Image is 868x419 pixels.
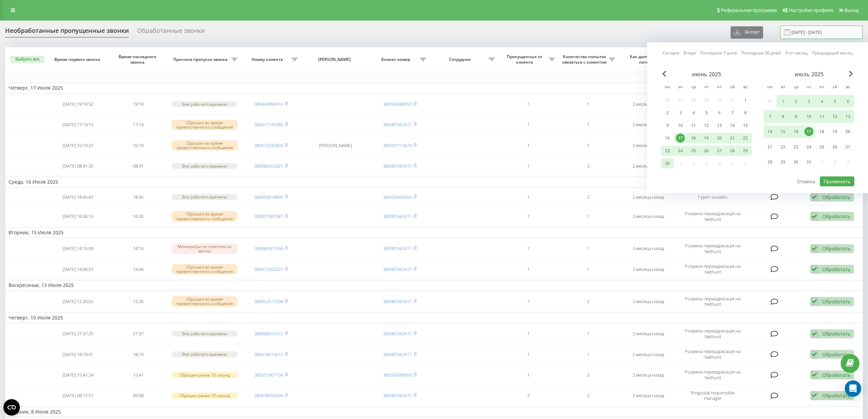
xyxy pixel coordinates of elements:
[558,156,619,175] td: 2
[558,324,619,343] td: 1
[741,121,750,130] div: 15
[845,380,861,397] div: Open Intercom Messenger
[700,133,713,143] div: чт 19 июня 2025 г.
[702,134,711,143] div: 19
[689,134,698,143] div: 18
[373,57,420,62] span: Бизнес номер
[675,82,686,93] abbr: вторник
[715,134,724,143] div: 20
[108,386,168,405] td: 09:08
[5,313,863,323] td: Четверг, 10 Июля 2025
[678,207,747,226] td: Розумна переадресація на Nethunt
[828,141,841,153] div: сб 26 июля 2025 г.
[48,324,108,343] td: [DATE] 21:37:25
[763,110,776,123] div: пн 7 июля 2025 г.
[498,324,558,343] td: 1
[172,372,238,378] div: Сброшен ранее 10 секунд
[48,189,108,206] td: [DATE] 18:45:47
[663,159,672,168] div: 30
[254,330,283,337] a: 380968552512
[739,95,752,105] div: вс 1 июня 2025 г.
[172,244,238,254] div: Менеджеры не ответили на звонок
[687,146,700,156] div: ср 25 июня 2025 г.
[661,158,674,169] div: пн 30 июня 2025 г.
[254,372,283,378] a: 380501667156
[804,127,813,136] div: 17
[254,392,283,398] a: 380678590394
[383,194,412,200] a: 380933435555
[558,365,619,384] td: 2
[498,260,558,279] td: 1
[849,71,853,77] span: Next Month
[678,365,747,384] td: Розумна переадресація на Nethunt
[765,82,775,93] abbr: понедельник
[802,95,815,108] div: чт 3 июля 2025 г.
[841,141,854,153] div: вс 27 июля 2025 г.
[802,141,815,153] div: чт 24 июля 2025 г.
[663,108,672,117] div: 2
[715,121,724,130] div: 13
[763,141,776,153] div: пн 21 июля 2025 г.
[776,95,789,108] div: вт 1 июля 2025 г.
[383,372,412,378] a: 380503689093
[791,97,800,106] div: 2
[619,95,679,114] td: 2 месяца назад
[791,143,800,152] div: 23
[765,143,774,152] div: 21
[383,121,412,128] a: 380981662611
[765,112,774,121] div: 7
[619,136,679,155] td: 2 месяца назад
[789,125,802,138] div: ср 16 июля 2025 г.
[663,134,672,143] div: 16
[721,8,777,13] span: Реферальная программа
[778,143,787,152] div: 22
[172,393,238,398] div: Сброшен ранее 10 секунд
[678,345,747,364] td: Розумна переадресація на Nethunt
[804,112,813,121] div: 10
[739,108,752,118] div: вс 8 июня 2025 г.
[54,57,102,62] span: Время первого звонка
[308,57,363,62] span: [PERSON_NAME]
[254,351,283,357] a: 380674014015
[172,351,238,357] div: Вне рабочего времени
[498,156,558,175] td: 1
[791,82,801,93] abbr: среда
[48,136,108,155] td: [DATE] 10:19:37
[841,125,854,138] div: вс 20 июля 2025 г.
[822,194,850,200] div: Обработать
[765,127,774,136] div: 14
[678,260,747,279] td: Розумна переадресація на Nethunt
[713,146,726,156] div: пт 27 июня 2025 г.
[108,136,168,155] td: 10:19
[558,386,619,405] td: 2
[828,125,841,138] div: сб 19 июля 2025 г.
[676,108,685,117] div: 3
[822,266,850,273] div: Обработать
[727,82,737,93] abbr: суббота
[254,194,283,200] a: 380993018895
[804,97,813,106] div: 3
[137,27,205,38] div: Обработанные звонки
[791,158,800,167] div: 30
[763,71,854,78] div: июль 2025
[689,146,698,155] div: 25
[828,110,841,123] div: сб 12 июля 2025 г.
[815,110,828,123] div: пт 11 июля 2025 г.
[841,95,854,108] div: вс 6 июля 2025 г.
[5,83,863,93] td: Четверг, 17 Июля 2025
[741,134,750,143] div: 22
[726,120,739,131] div: сб 14 июня 2025 г.
[244,57,291,62] span: Номер клиента
[828,95,841,108] div: сб 5 июля 2025 г.
[108,260,168,279] td: 14:06
[172,331,238,337] div: Вне рабочего времени
[726,146,739,156] div: сб 28 июня 2025 г.
[687,120,700,131] div: ср 11 июня 2025 г.
[830,127,839,136] div: 19
[172,140,238,150] div: Сброшен во время приветственного сообщения
[789,141,802,153] div: ср 23 июля 2025 г.
[817,143,826,152] div: 25
[254,298,283,304] a: 380952517558
[662,82,673,93] abbr: понедельник
[740,82,750,93] abbr: воскресенье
